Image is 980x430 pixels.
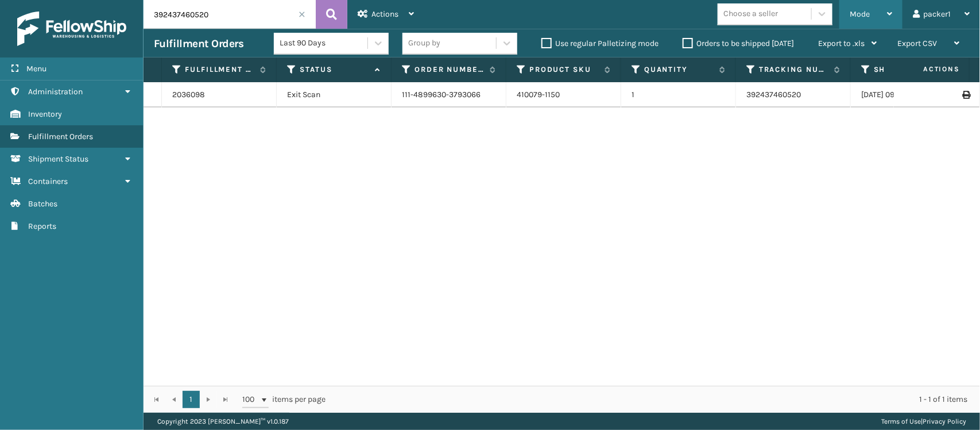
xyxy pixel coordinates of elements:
span: Reports [28,221,56,231]
a: 1 [183,391,200,408]
p: Copyright 2023 [PERSON_NAME]™ v 1.0.187 [157,413,289,430]
label: Use regular Palletizing mode [541,39,659,48]
img: logo [17,11,126,46]
span: Export to .xls [818,39,865,48]
a: 392437460520 [746,90,801,99]
div: Last 90 Days [280,37,369,49]
span: Administration [28,87,83,97]
a: Privacy Policy [923,417,966,425]
span: Batches [28,199,57,209]
div: Group by [408,37,440,49]
label: Status [300,64,369,75]
span: Mode [850,9,870,19]
h3: Fulfillment Orders [154,37,243,51]
span: 100 [242,394,259,405]
div: 1 - 1 of 1 items [342,394,967,405]
label: Tracking Number [759,64,828,75]
div: | [881,413,966,430]
label: Product SKU [529,64,599,75]
span: Actions [887,60,967,79]
td: 111-4899630-3793066 [392,82,506,107]
span: Shipment Status [28,154,88,164]
label: Order Number [415,64,484,75]
span: Export CSV [897,39,937,48]
span: Inventory [28,109,62,119]
span: Fulfillment Orders [28,132,93,141]
a: 410079-1150 [517,90,560,99]
span: Actions [371,9,398,19]
span: Menu [26,64,47,74]
span: Containers [28,176,68,186]
label: Orders to be shipped [DATE] [683,39,794,48]
span: items per page [242,391,326,408]
label: Shipped Date [874,64,943,75]
a: Terms of Use [881,417,921,425]
td: Exit Scan [277,82,392,107]
label: Quantity [644,64,714,75]
label: Fulfillment Order Id [185,64,254,75]
td: [DATE] 09:06:05 pm [851,82,966,107]
td: 1 [621,82,736,107]
div: Choose a seller [723,8,778,20]
i: Print Label [962,91,969,99]
a: 2036098 [172,89,205,101]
